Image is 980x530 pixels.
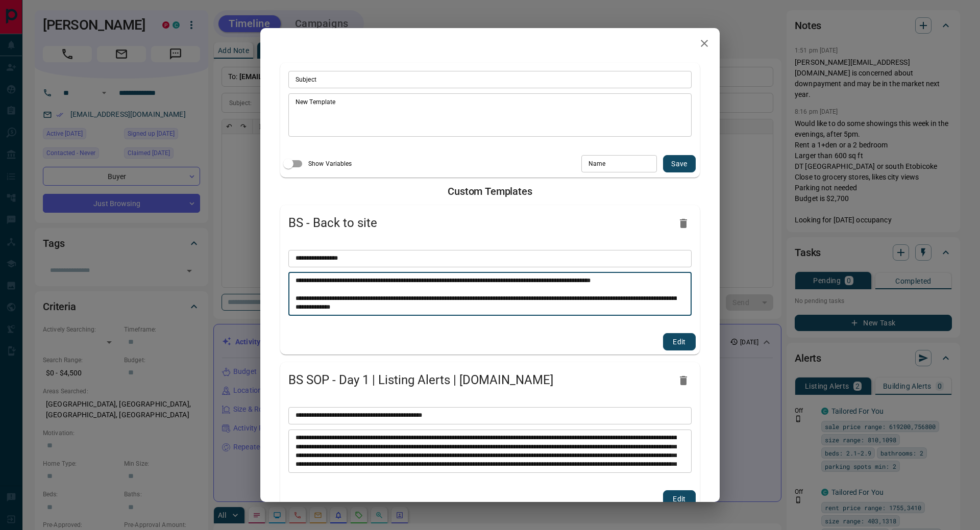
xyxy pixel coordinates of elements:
[663,490,696,508] button: edit template
[663,155,696,172] button: save new template
[273,185,707,197] h2: Custom Templates
[663,333,696,350] button: edit template
[308,159,352,168] span: Show Variables
[288,372,671,389] span: BS SOP - Day 1 | Listing Alerts | [DOMAIN_NAME]
[288,215,671,232] span: BS - Back to site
